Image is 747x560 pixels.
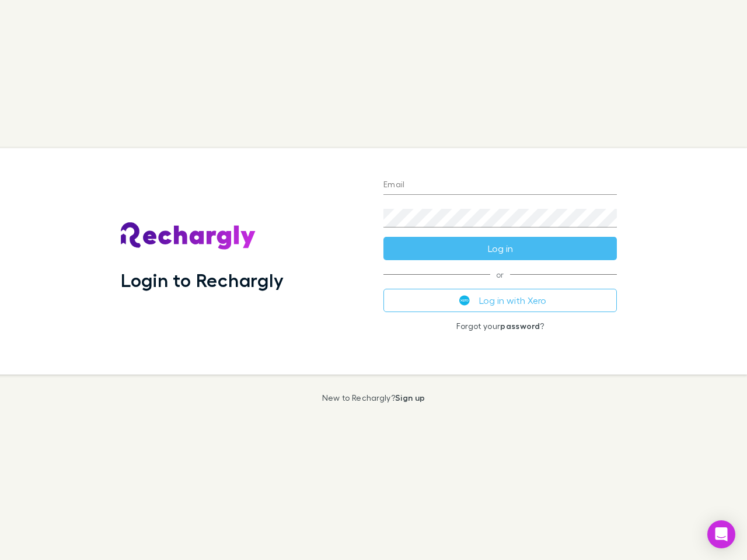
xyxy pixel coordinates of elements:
p: New to Rechargly? [322,393,425,402]
span: or [383,274,617,275]
a: Sign up [395,393,425,402]
div: Open Intercom Messenger [707,520,735,548]
img: Rechargly's Logo [121,222,256,250]
p: Forgot your ? [383,321,617,331]
button: Log in with Xero [383,289,617,312]
a: password [500,321,540,331]
h1: Login to Rechargly [121,269,284,291]
button: Log in [383,237,617,260]
img: Xero's logo [459,295,470,306]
